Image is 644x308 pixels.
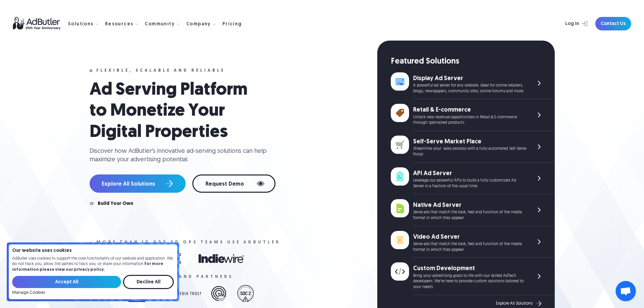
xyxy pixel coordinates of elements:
[90,80,265,143] h1: Ad Serving Platform to Monetize Your Digital Properties
[222,22,242,27] div: Pricing
[90,147,272,164] div: Discover how AdButler's innovative ad-serving solutions can help maximize your advertising potent...
[413,169,526,178] div: API Ad Server
[413,264,526,273] div: Custom Development
[496,299,543,308] a: Explore All Solutions
[413,74,526,83] div: Display Ad Server
[413,233,526,241] div: Video Ad Server
[391,226,555,258] a: Video Ad Server Serve ads that match the look, feel and function of the media format in which the...
[391,131,555,163] a: Self-Serve Market Place Streamline your sales process with a fully-automated Self-Serve Portal
[391,56,555,68] div: Featured Solutions
[222,21,247,27] a: Pricing
[413,178,526,189] div: Leverage our powerful APIs to build a fully customized Ad Server in a fraction of the usual time
[413,273,526,290] div: Bring your advertising goals to life with our skilled AdTech developers. We're here to provide cu...
[547,17,591,30] a: Log In
[90,202,94,206] div: or
[186,22,211,27] div: Company
[413,138,526,146] div: Self-Serve Market Place
[12,256,174,273] p: AdButler uses cookies to support the core functionality of our website and application. We do not...
[595,17,631,30] a: Contact Us
[391,194,555,226] a: Native Ad Server Serve ads that match the look, feel and function of the media format in which th...
[391,163,555,194] a: API Ad Server Leverage our powerful APIs to build a fully customized Ad Server in a fraction of t...
[123,275,174,289] input: Decline All
[12,276,121,288] input: Accept All
[105,22,134,27] div: Resources
[96,240,281,245] div: More than 10,000 ad ops teams use adbutler
[496,301,532,306] div: Explore All Solutions
[98,202,133,206] a: Build Your Own
[616,281,636,301] a: Open chat
[413,210,526,221] div: Serve ads that match the look, feel and function of the media format in which they appear.
[145,22,175,27] div: Community
[413,146,526,158] div: Streamline your sales process with a fully-automated Self-Serve Portal
[391,258,555,295] a: Custom Development Bring your advertising goals to life with our skilled AdTech developers. We're...
[413,106,526,114] div: Retail & E-commerce
[12,290,45,295] a: Manage Cookies
[413,115,526,126] div: Unlock new revenue opportunities in Retail & E-commerce through sponsored products.
[391,68,555,99] a: Display Ad Server A powerful ad server for any website. Ideal for online retailers, blogs, newspa...
[192,174,276,193] a: Request Demo
[96,68,225,73] div: Flexible, scalable and reliable
[413,241,526,253] div: Serve ads that match the look, feel and function of the media format in which they appear.
[90,174,186,193] a: Explore All Solutions
[413,201,526,210] div: Native Ad Server
[12,248,174,253] h4: Our website uses cookies
[391,99,555,131] a: Retail & E-commerce Unlock new revenue opportunities in Retail & E-commerce through sponsored pro...
[68,22,94,27] div: Solutions
[413,83,526,94] div: A powerful ad server for any website. Ideal for online retailers, blogs, newspapers, community si...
